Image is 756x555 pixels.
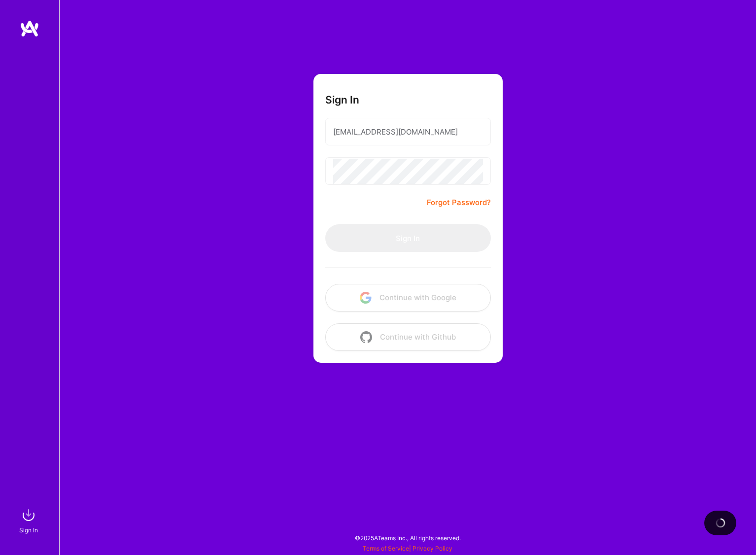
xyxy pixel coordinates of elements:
[360,331,372,343] img: icon
[333,119,483,144] input: Email...
[325,224,491,252] button: Sign In
[360,292,372,304] img: icon
[20,20,39,37] img: logo
[363,545,452,552] span: |
[427,197,491,208] a: Forgot Password?
[325,94,359,106] h3: Sign In
[19,505,38,525] img: sign in
[412,545,452,552] a: Privacy Policy
[363,545,409,552] a: Terms of Service
[21,505,38,535] a: sign inSign In
[59,525,756,550] div: © 2025 ATeams Inc., All rights reserved.
[19,525,38,535] div: Sign In
[325,284,491,312] button: Continue with Google
[325,323,491,351] button: Continue with Github
[714,517,726,529] img: loading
